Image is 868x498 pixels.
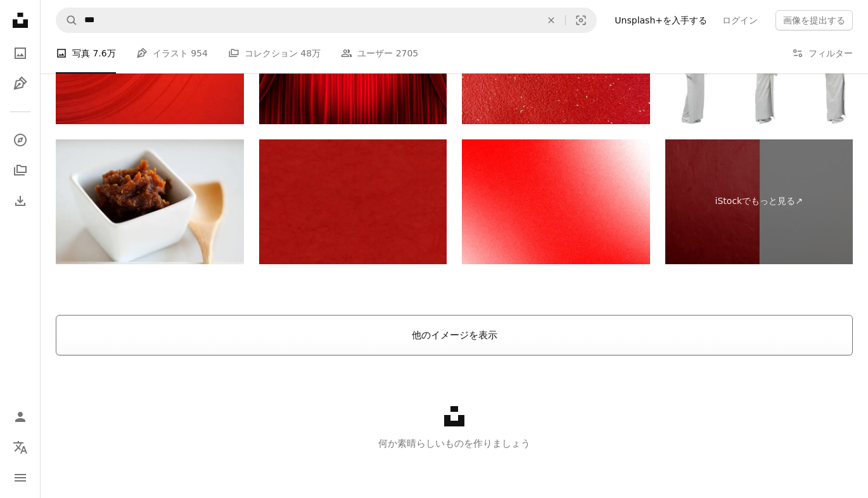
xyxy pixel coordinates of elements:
button: 言語 [8,435,33,460]
a: iStockでもっと見る↗ [665,139,853,265]
a: ホーム — Unsplash [8,8,33,35]
a: コレクション [8,158,33,183]
a: 写真 [8,41,33,66]
a: Unsplash+を入手する [607,10,715,30]
a: 探す [8,127,33,153]
button: Unsplashで検索する [56,8,78,32]
span: 48万 [300,46,321,60]
a: ユーザー 2705 [341,33,418,73]
span: 2705 [396,46,419,60]
a: ログイン [715,10,765,30]
a: コレクション 48万 [228,33,321,73]
form: サイト内でビジュアルを探す [56,8,597,33]
button: 画像を提出する [775,10,853,30]
p: 何か素晴らしいものを作りましょう [41,436,868,451]
a: ダウンロード履歴 [8,188,33,214]
button: ビジュアル検索 [566,8,596,32]
img: ぼやけたグラデーション、赤、白、オーラ、ざらざらした、明るく抽象的な春祭り、旧正月、コンセプト、無地、背景 [462,139,650,265]
a: イラスト 954 [136,33,208,73]
a: ログイン / 登録する [8,404,33,430]
button: メニュー [8,465,33,490]
img: 味噌 [56,139,244,265]
button: フィルター [792,33,853,73]
button: 他のイメージを表示 [56,315,853,355]
span: 954 [191,46,208,60]
img: Japanese vintage red paper texture, natural canvas abstract, background photography [259,139,447,265]
button: 全てクリア [537,8,565,32]
a: イラスト [8,71,33,96]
